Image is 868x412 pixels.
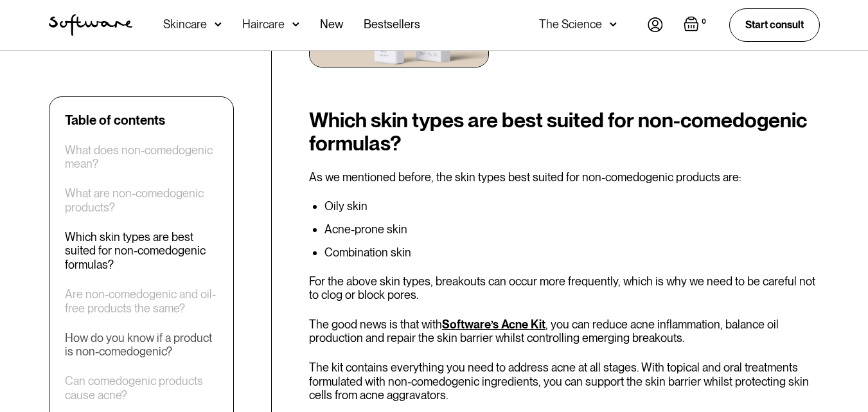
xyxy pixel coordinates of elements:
h2: Which skin types are best suited for non-comedogenic formulas? [309,109,820,155]
div: The Science [539,18,602,31]
img: arrow down [215,18,222,31]
p: The kit contains everything you need to address acne at all stages. With topical and oral treatme... [309,361,820,402]
a: Can comedogenic products cause acne? [65,375,218,402]
a: Open empty cart [684,16,709,34]
a: Which skin types are best suited for non-comedogenic formulas? [65,230,218,272]
a: Start consult [729,8,820,41]
img: arrow down [610,18,617,31]
div: 0 [699,16,709,28]
a: home [49,14,132,36]
a: How do you know if a product is non-comedogenic? [65,331,218,359]
li: Oily skin [324,200,820,213]
div: Table of contents [65,112,165,128]
li: Combination skin [324,246,820,259]
div: Skincare [163,18,207,31]
img: arrow down [292,18,299,31]
a: Are non-comedogenic and oil-free products the same? [65,287,218,315]
p: For the above skin types, breakouts can occur more frequently, which is why we need to be careful... [309,274,820,302]
img: Software Logo [49,14,132,36]
p: The good news is that with , you can reduce acne inflammation, balance oil production and repair ... [309,318,820,345]
a: What does non-comedogenic mean? [65,143,218,171]
li: Acne-prone skin [324,223,820,236]
p: As we mentioned before, the skin types best suited for non-comedogenic products are: [309,170,820,184]
a: What are non-comedogenic products? [65,187,218,215]
div: Haircare [242,18,285,31]
a: Software’s Acne Kit [442,318,545,331]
